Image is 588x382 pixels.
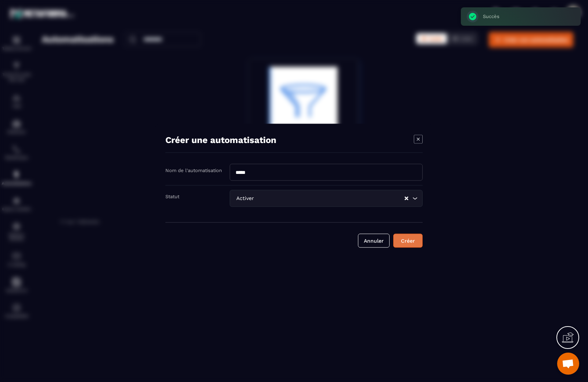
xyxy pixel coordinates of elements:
label: Nom de l'automatisation [165,167,222,173]
div: Search for option [230,190,423,207]
input: Search for option [255,194,404,202]
button: Créer [393,233,423,247]
button: Annuler [358,233,390,247]
button: Clear Selected [405,196,408,201]
div: Ouvrir le chat [557,353,579,375]
label: Statut [165,193,179,199]
span: Activer [234,194,255,202]
h4: Créer une automatisation [165,135,276,145]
